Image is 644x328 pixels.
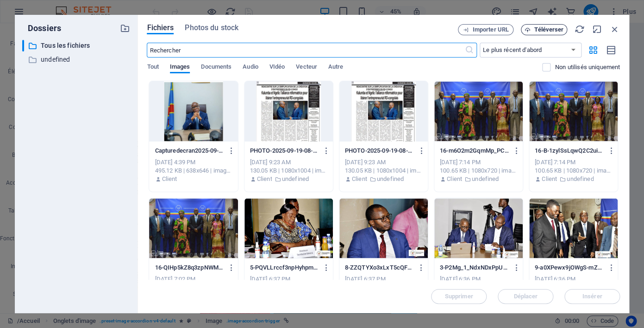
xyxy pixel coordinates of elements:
p: Tous les fichiers [41,40,113,51]
div: [DATE] 7:14 PM [440,158,517,167]
span: Téléverser [534,27,563,32]
span: Audio [243,61,258,74]
div: undefined [22,54,130,65]
i: Réduire [592,24,602,34]
div: 130.05 KB | 1080x1004 | image/jpeg [345,167,422,175]
p: Client [447,175,462,183]
div: [DATE] 9:23 AM [250,158,327,167]
i: Fermer [610,24,620,34]
div: [DATE] 6:36 PM [440,275,517,283]
div: [DATE] 7:14 PM [535,158,612,167]
p: undefined [472,175,499,183]
p: 16-QIHp5kZ8q3zpNWM_bUkAbQ.jpeg [155,264,224,272]
div: [DATE] 6:37 PM [345,275,422,283]
div: De: Client | Dossier: undefined [345,175,422,183]
i: Créer un nouveau dossier [120,23,130,33]
span: Vecteur [296,61,317,74]
p: PHOTO-2025-09-19-08-06-03-6Qn9V2toQaxyiLDuEwLzmg.jpg [250,147,319,155]
p: PHOTO-2025-09-19-08-06-03-jyx9ovRVYhRFUe0rundIig.jpg [345,147,414,155]
span: Autre [328,61,343,74]
p: Dossiers [22,22,61,34]
p: Non utilisés uniquement [555,63,620,71]
span: Fichiers [147,22,174,33]
p: 16-B-1zylSsLqwQ2C2uiAVeyA.jpeg [535,147,604,155]
span: Tout [147,61,158,74]
span: Photos du stock [185,22,238,33]
div: De: Client | Dossier: undefined [535,175,612,183]
span: VIdéo [269,61,285,74]
p: undefined [282,175,309,183]
p: 9-a0XPewx9jOWgS-mZVcLX_w.jpeg [535,264,604,272]
button: Téléverser [521,24,567,35]
p: 3-P2Mg_1_NdxNDxPpUZgH0gw.jpeg [440,264,509,272]
div: [DATE] 7:02 PM [155,275,232,283]
p: Client [352,175,367,183]
div: 100.65 KB | 1080x720 | image/jpeg [440,167,517,175]
div: 130.05 KB | 1080x1004 | image/jpeg [250,167,327,175]
div: [DATE] 6:36 PM [535,275,612,283]
div: [DATE] 9:23 AM [345,158,422,167]
p: 8-ZZQTYXo3xLxT5cQF831YxQ.jpeg [345,264,414,272]
span: Images [170,61,190,74]
i: Actualiser [575,24,585,34]
div: [DATE] 6:37 PM [250,275,327,283]
p: Client [542,175,557,183]
p: Client [162,175,177,183]
span: Importer URL [472,27,508,32]
p: undefined [377,175,404,183]
p: Capturedecran2025-09-19a15.37.29-hn-DBgOgKkWY0_yuZWsgJQ.png [155,147,224,155]
div: 100.65 KB | 1080x720 | image/jpeg [535,167,612,175]
div: 495.12 KB | 638x646 | image/png [155,167,232,175]
span: Documents [201,61,231,74]
button: Importer URL [458,24,513,35]
div: [DATE] 4:39 PM [155,158,232,167]
div: ​ [22,40,24,51]
input: Rechercher [147,43,464,58]
p: 5-PQVLLrccf3npHyhpmu3U1w.jpeg [250,264,319,272]
p: Client [257,175,272,183]
p: 16-m6O2m2GqmMp_PClt9KK0jQ.jpeg [440,147,509,155]
p: undefined [41,54,113,65]
p: undefined [567,175,594,183]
